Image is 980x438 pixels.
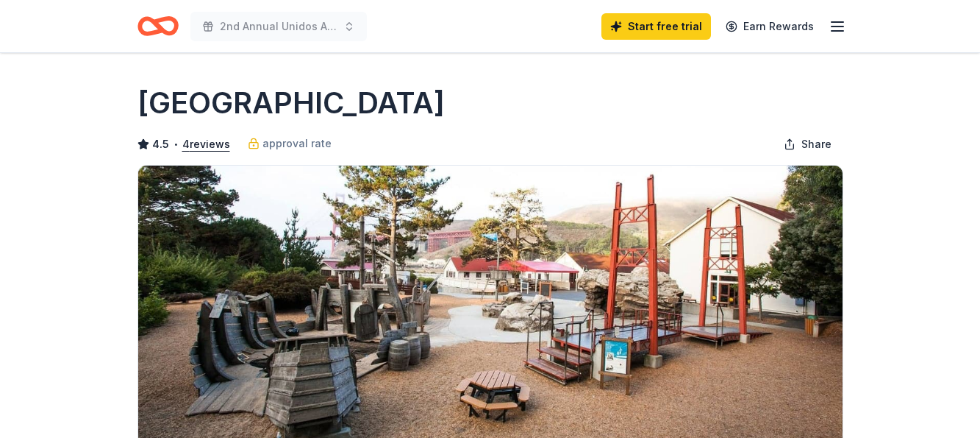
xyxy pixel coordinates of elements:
[173,138,178,150] span: •
[182,135,230,153] button: 4reviews
[772,130,843,159] button: Share
[137,9,179,43] a: Home
[220,18,337,35] span: 2nd Annual Unidos Auction & Gala
[190,12,367,41] button: 2nd Annual Unidos Auction & Gala
[717,13,823,40] a: Earn Rewards
[801,135,831,153] span: Share
[248,135,332,152] a: approval rate
[262,135,332,152] span: approval rate
[601,13,711,40] a: Start free trial
[137,82,445,124] h1: [GEOGRAPHIC_DATA]
[152,135,169,153] span: 4.5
